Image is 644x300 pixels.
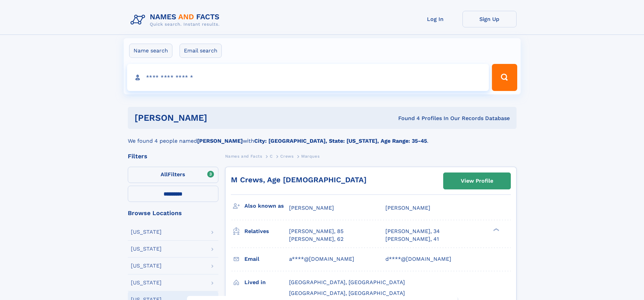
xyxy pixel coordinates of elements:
a: M Crews, Age [DEMOGRAPHIC_DATA] [231,176,366,184]
a: [PERSON_NAME], 85 [289,228,343,235]
a: View Profile [444,173,510,189]
div: [US_STATE] [131,280,162,285]
div: ❯ [492,228,500,232]
h3: Lived in [244,277,289,288]
h1: [PERSON_NAME] [135,114,303,122]
span: C [270,154,273,159]
img: Logo Names and Facts [128,11,225,29]
b: City: [GEOGRAPHIC_DATA], State: [US_STATE], Age Range: 35-45 [254,138,427,144]
button: Search Button [492,64,517,91]
span: [PERSON_NAME] [385,205,430,211]
h3: Also known as [244,200,289,212]
label: Filters [128,167,218,183]
div: [US_STATE] [131,263,162,269]
div: View Profile [461,173,493,189]
span: Marques [301,154,319,159]
span: [PERSON_NAME] [289,205,334,211]
div: [US_STATE] [131,229,162,235]
a: [PERSON_NAME], 41 [385,235,439,243]
span: All [161,171,168,178]
a: Names and Facts [225,152,262,160]
a: Log In [408,11,462,27]
div: Filters [128,153,218,159]
div: Found 4 Profiles In Our Records Database [303,115,510,122]
h3: Relatives [244,226,289,237]
div: [US_STATE] [131,246,162,252]
b: [PERSON_NAME] [197,138,243,144]
span: Crews [280,154,293,159]
div: We found 4 people named with . [128,129,517,145]
a: Crews [280,152,293,160]
h3: Email [244,253,289,265]
a: [PERSON_NAME], 34 [385,228,440,235]
label: Name search [129,44,172,58]
a: C [270,152,273,160]
a: [PERSON_NAME], 62 [289,235,343,243]
label: Email search [180,44,222,58]
input: search input [127,64,489,91]
div: Browse Locations [128,210,218,216]
a: Sign Up [462,11,517,27]
span: [GEOGRAPHIC_DATA], [GEOGRAPHIC_DATA] [289,279,405,285]
span: [GEOGRAPHIC_DATA], [GEOGRAPHIC_DATA] [289,290,405,296]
